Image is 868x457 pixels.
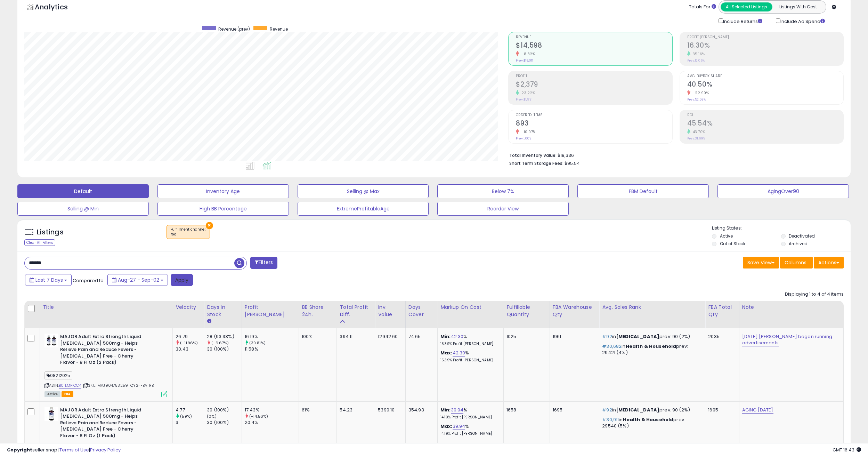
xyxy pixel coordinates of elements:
span: #92 [602,333,612,340]
span: | SKU: MAJ904753259_QY2-FBATRB [82,383,154,388]
div: Note [742,304,841,311]
div: Total Profit Diff. [340,304,372,318]
button: FBM Default [577,184,709,198]
span: 2025-09-10 16:43 GMT [833,447,861,453]
small: -10.97% [519,129,536,135]
a: Privacy Policy [90,447,121,453]
div: fba [170,232,206,237]
span: Avg. Buybox Share [687,74,843,78]
p: in prev: 90 (2%) [602,407,700,413]
h2: $2,379 [516,80,672,90]
p: in prev: 29421 (4%) [602,343,700,356]
small: (59%) [180,414,192,419]
div: seller snap | | [7,447,121,454]
div: 17.43% [245,407,299,413]
b: Total Inventory Value: [509,152,557,158]
div: 1961 [553,334,594,340]
h5: Listings [37,227,64,237]
a: Terms of Use [59,447,89,453]
h2: 16.30% [687,41,843,51]
button: Listings With Cost [772,2,824,11]
button: Reorder View [437,202,569,216]
a: 39.94 [451,407,464,414]
div: FBA Total Qty [708,304,736,318]
a: B01LMPICC4 [59,383,81,388]
div: Profit [PERSON_NAME] [245,304,296,318]
small: Prev: 31.69% [687,136,705,141]
b: Min: [440,333,451,340]
button: High BB Percentage [157,202,289,216]
h2: 45.54% [687,119,843,129]
label: Out of Stock [720,241,745,247]
button: AgingOver90 [717,184,849,198]
div: 1025 [506,334,544,340]
button: All Selected Listings [721,2,772,11]
div: 11.58% [245,346,299,352]
div: 4.77 [176,407,204,413]
span: #30,682 [602,343,622,350]
div: 61% [302,407,331,413]
div: Fulfillable Quantity [506,304,547,318]
small: (0%) [207,414,217,419]
small: Prev: $16,011 [516,58,533,63]
b: Short Term Storage Fees: [509,160,563,166]
div: Days Cover [408,304,435,318]
span: #30,911 [602,416,619,423]
p: 15.39% Profit [PERSON_NAME] [440,342,498,346]
span: #92 [602,407,612,413]
li: $18,336 [509,151,838,159]
span: Ordered Items [516,113,672,117]
b: Min: [440,407,451,413]
div: % [440,407,498,420]
button: Selling @ Max [298,184,429,198]
small: Days In Stock. [207,318,211,324]
small: (39.81%) [249,340,266,346]
div: % [440,350,498,363]
th: The percentage added to the cost of goods (COGS) that forms the calculator for Min & Max prices. [438,301,504,328]
h2: $14,598 [516,41,672,51]
a: 42.30 [453,350,465,356]
button: Save View [743,257,779,268]
small: (-11.96%) [180,340,198,346]
div: 74.65 [408,334,432,340]
div: FBA Warehouse Qty [553,304,596,318]
span: 08212025 [44,371,72,379]
button: × [206,222,213,229]
span: Revenue [516,35,672,39]
button: Selling @ Min [17,202,149,216]
img: 417Z-EduRqL._SL40_.jpg [44,334,58,347]
small: -22.90% [690,90,709,96]
button: Default [17,184,149,198]
span: [MEDICAL_DATA] [616,333,659,340]
div: % [440,423,498,436]
div: 30 (100%) [207,419,242,426]
span: Health & Household [626,343,676,350]
span: FBA [62,391,73,397]
b: Max: [440,350,453,356]
h2: 40.50% [687,80,843,90]
div: Include Ad Spend [771,17,836,25]
p: 14.19% Profit [PERSON_NAME] [440,431,498,436]
small: (-6.67%) [211,340,229,346]
div: ASIN: [44,334,167,396]
h2: 893 [516,119,672,129]
span: Revenue [270,26,288,32]
div: 5390.10 [378,407,400,413]
div: 16.19% [245,334,299,340]
div: Title [43,304,170,311]
span: Aug-27 - Sep-02 [118,276,159,283]
button: Aug-27 - Sep-02 [107,274,168,286]
div: 354.93 [408,407,432,413]
p: in prev: 29540 (5%) [602,417,700,429]
span: Revenue (prev) [218,26,250,32]
a: [DATE] [PERSON_NAME] began running advertisements [742,333,832,346]
div: Velocity [176,304,201,311]
b: MAJOR Adult Extra Strength Liquid [MEDICAL_DATA] 500mg - Helps Relieve Pain and Reduce Fevers - [... [60,407,145,441]
small: Prev: 1,003 [516,136,532,141]
div: 20.4% [245,419,299,426]
b: Max: [440,423,453,430]
small: -8.82% [519,51,535,57]
button: Columns [780,257,813,268]
b: MAJOR Adult Extra Strength Liquid [MEDICAL_DATA] 500mg - Helps Relieve Pain and Reduce Fevers - [... [60,334,145,368]
p: 14.19% Profit [PERSON_NAME] [440,415,498,420]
